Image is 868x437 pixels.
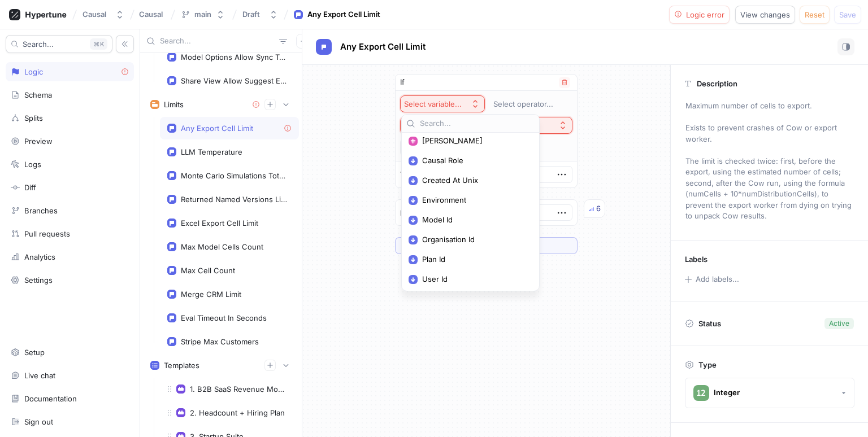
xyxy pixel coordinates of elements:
button: Integer [685,378,854,408]
span: Created At Unix [422,176,527,185]
div: Diff [24,183,36,192]
div: Merge CRM Limit [181,290,241,299]
div: Share View Allow Suggest Edits In Spreadsheet [181,76,287,85]
div: LLM Temperature [181,147,242,156]
div: Add labels... [696,276,739,283]
p: Status [698,316,721,331]
span: Causal [139,10,163,18]
div: Causal [83,10,106,19]
div: Setup [24,348,45,357]
div: Limits [164,100,184,109]
div: 1. B2B SaaS Revenue Model [190,384,287,394]
div: Stripe Max Customers [181,337,259,346]
p: Type [698,360,717,369]
p: Description [697,79,737,88]
div: Logic [24,67,43,76]
div: 2. Headcount + Hiring Plan [190,408,285,417]
div: 6 [596,203,601,215]
div: Logs [24,160,41,169]
span: Reset [805,11,824,18]
div: Max Cell Count [181,266,235,275]
div: Any Export Cell Limit [307,9,380,20]
span: Environment [422,195,527,205]
span: Search... [23,41,54,47]
span: Causal Role [422,156,527,165]
input: Search... [420,118,535,129]
div: Monte Carlo Simulations Total Cell Limit [181,171,287,180]
div: Select operator... [493,99,553,109]
a: Documentation [6,389,134,408]
span: Any Export Cell Limit [340,42,426,51]
span: Plan Id [422,255,527,264]
button: main [176,5,229,24]
p: If [400,77,405,88]
div: Splits [24,113,43,123]
div: Sign out [24,417,53,426]
button: Logic error [669,6,730,24]
span: [PERSON_NAME] [422,136,527,146]
button: Save [834,6,861,24]
div: Settings [24,276,53,285]
input: Search... [160,36,275,47]
div: Integer [714,388,740,397]
div: Any Export Cell Limit [181,124,253,133]
button: Select variable... [400,95,485,112]
div: main [194,10,211,19]
button: Draft [238,5,283,24]
div: Preview [24,137,53,146]
button: Add labels... [681,272,742,287]
button: Reset [800,6,830,24]
div: Select variable... [404,99,462,109]
div: Returned Named Versions Limit [181,195,287,204]
button: View changes [735,6,795,24]
div: Max Model Cells Count [181,242,263,251]
div: Analytics [24,252,55,261]
p: Maximum number of cells to export. Exists to prevent crashes of Cow or export worker. The limit i... [680,97,858,226]
p: Labels [685,255,708,264]
span: Logic error [686,11,724,18]
div: Draft [242,10,260,19]
span: Save [839,11,856,18]
div: Eval Timeout In Seconds [181,313,267,322]
span: View changes [740,11,790,18]
div: Templates [164,361,199,370]
div: Excel Export Cell Limit [181,218,258,228]
button: Select operator... [488,95,570,112]
button: Search...K [6,35,112,53]
span: Organisation Id [422,235,527,244]
div: Schema [24,90,52,99]
div: Live chat [24,371,55,380]
button: Causal [78,5,129,24]
div: Active [829,318,849,329]
span: Model Id [422,215,527,225]
div: K [90,38,107,50]
div: Documentation [24,394,77,403]
span: User Id [422,274,527,284]
div: Model Options Allow Sync To Google Sheets [181,53,287,62]
div: Pull requests [24,229,70,238]
div: Branches [24,206,58,215]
